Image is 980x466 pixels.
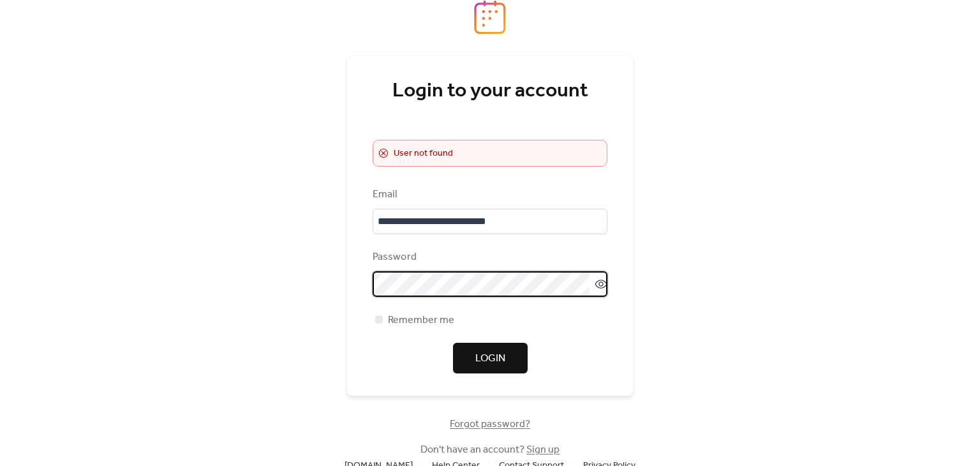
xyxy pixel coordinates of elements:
[420,442,560,458] span: Don't have an account?
[373,187,605,202] div: Email
[373,250,605,265] div: Password
[394,146,453,162] span: User not found
[373,79,607,104] div: Login to your account
[453,343,528,373] button: Login
[450,417,530,432] span: Forgot password?
[526,440,560,460] a: Sign up
[450,421,530,428] a: Forgot password?
[475,351,505,366] span: Login
[388,313,454,328] span: Remember me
